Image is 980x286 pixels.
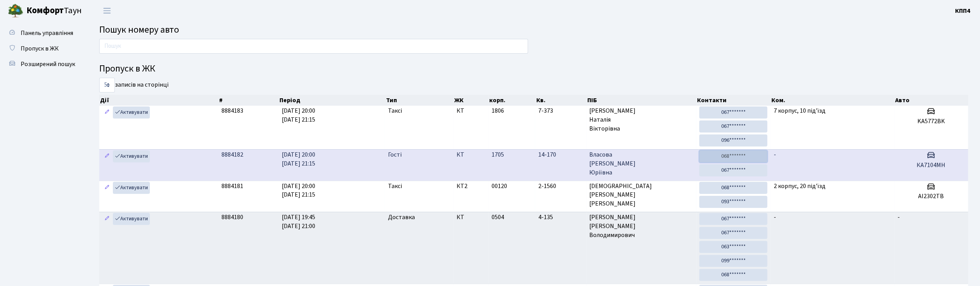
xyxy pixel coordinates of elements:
span: - [774,150,776,159]
h5: AI2302TB [897,193,965,200]
span: КТ [457,106,485,115]
span: 7-373 [538,106,583,115]
a: Активувати [113,182,150,194]
label: записів на сторінці [99,78,169,92]
span: Власова [PERSON_NAME] Юріївна [590,150,694,177]
span: Гості [388,150,402,159]
span: Таксі [388,182,402,191]
a: Редагувати [102,106,112,119]
a: Пропуск в ЖК [4,41,82,56]
a: Активувати [113,213,150,225]
span: 1705 [492,150,504,159]
span: 8884183 [221,106,243,115]
span: 1806 [492,106,504,115]
th: Кв. [536,95,587,106]
select: записів на сторінці [99,78,115,92]
th: Дії [99,95,219,106]
a: Активувати [113,150,150,162]
span: Розширений пошук [21,60,75,68]
span: Пропуск в ЖК [21,44,59,53]
span: Таксі [388,106,402,115]
th: ЖК [453,95,488,106]
a: Панель управління [4,25,82,41]
span: Таун [26,4,82,17]
span: [DATE] 19:45 [DATE] 21:00 [282,213,315,230]
b: КПП4 [955,7,971,15]
span: 7 корпус, 10 під'їзд [774,106,825,115]
span: 2 корпус, 20 під'їзд [774,182,825,190]
span: 0504 [492,213,504,221]
span: [DATE] 20:00 [DATE] 21:15 [282,150,315,168]
span: Панель управління [21,29,73,37]
a: Розширений пошук [4,56,82,72]
input: Пошук [99,39,528,54]
th: ПІБ [587,95,697,106]
span: КТ2 [457,182,485,191]
span: 00120 [492,182,507,190]
th: Тип [385,95,453,106]
span: КТ [457,213,485,222]
th: # [219,95,279,106]
span: КТ [457,150,485,159]
span: [DATE] 20:00 [DATE] 21:15 [282,106,315,124]
span: 2-1560 [538,182,583,191]
a: Редагувати [102,150,112,162]
th: Ком. [771,95,895,106]
th: Авто [895,95,969,106]
span: [PERSON_NAME] [PERSON_NAME] Володимирович [590,213,694,240]
span: [DATE] 20:00 [DATE] 21:15 [282,182,315,199]
a: Редагувати [102,182,112,194]
h4: Пропуск в ЖК [99,63,968,75]
span: [DEMOGRAPHIC_DATA] [PERSON_NAME] [PERSON_NAME] [590,182,694,209]
th: Контакти [697,95,771,106]
span: Доставка [388,213,415,222]
th: Період [279,95,385,106]
a: Активувати [113,106,150,119]
span: 8884182 [221,150,243,159]
button: Переключити навігацію [97,4,117,17]
span: 8884181 [221,182,243,190]
img: logo.png [8,3,23,19]
span: 4-135 [538,213,583,222]
th: корп. [488,95,535,106]
h5: KA5772BK [897,118,965,125]
span: - [774,213,776,221]
b: Комфорт [26,4,64,17]
span: 8884180 [221,213,243,221]
span: [PERSON_NAME] Наталія Вікторівна [590,106,694,133]
h5: КА7104МН [897,162,965,169]
span: - [897,213,900,221]
span: Пошук номеру авто [99,23,179,37]
a: КПП4 [955,6,971,16]
a: Редагувати [102,213,112,225]
span: 14-170 [538,150,583,159]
